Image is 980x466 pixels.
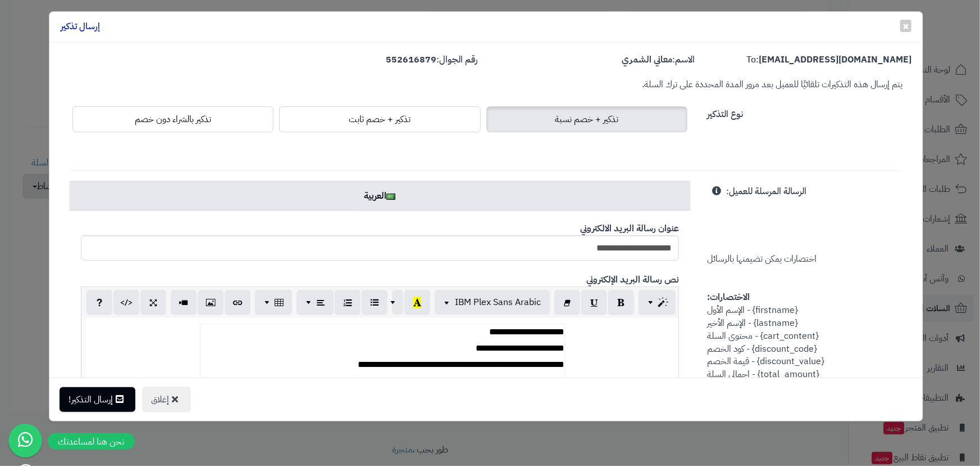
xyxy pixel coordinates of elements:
a: العربية [70,181,690,211]
label: رقم الجوال: [386,53,478,66]
strong: معاني الشمري [622,53,672,66]
b: عنوان رسالة البريد الالكتروني [580,222,679,235]
label: الرسالة المرسلة للعميل: [726,181,806,198]
span: IBM Plex Sans Arabic [455,295,541,309]
span: × [902,17,909,34]
label: نوع التذكير [707,104,743,121]
label: الاسم: [622,53,695,66]
img: ar.png [386,194,395,200]
strong: الاختصارات: [707,290,750,304]
h4: إرسال تذكير [61,20,100,33]
b: نص رسالة البريد الإلكتروني [586,273,679,286]
span: اختصارات يمكن تضيمنها بالرسائل {firstname} - الإسم الأول {lastname} - الإسم الأخير {cart_content}... [707,185,830,419]
label: To: [746,53,911,66]
span: تذكير بالشراء دون خصم [135,113,211,126]
button: إغلاق [142,387,191,413]
strong: [EMAIL_ADDRESS][DOMAIN_NAME] [759,53,911,66]
button: إرسال التذكير! [60,387,135,412]
strong: 552616879 [386,53,437,66]
span: تذكير + خصم نسبة [555,113,618,126]
small: يتم إرسال هذه التذكيرات تلقائيًا للعميل بعد مرور المدة المحددة على ترك السلة. [642,78,902,91]
span: تذكير + خصم ثابت [349,113,411,126]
